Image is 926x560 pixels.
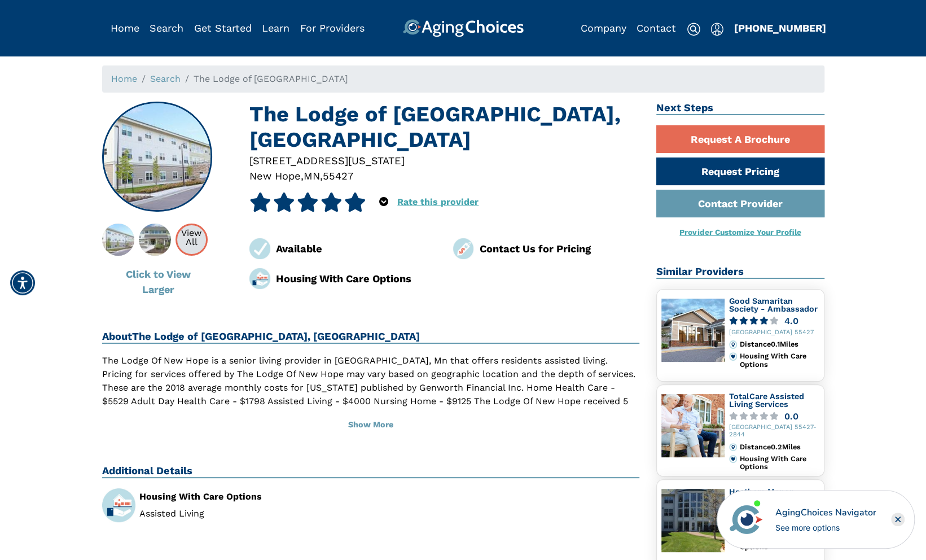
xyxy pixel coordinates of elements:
[304,170,320,182] span: MN
[103,103,211,211] img: The Lodge of New Hope, New Hope MN
[111,22,139,34] a: Home
[102,330,640,344] h2: About The Lodge of [GEOGRAPHIC_DATA], [GEOGRAPHIC_DATA]
[729,443,737,451] img: distance.svg
[739,340,819,348] div: Distance 0.1 Miles
[301,170,304,182] span: ,
[656,265,824,279] h2: Similar Providers
[729,487,793,496] a: Heathers Manor
[150,19,183,37] div: Popover trigger
[379,193,388,212] div: Popover trigger
[102,260,215,303] button: Click to View Larger
[249,102,639,153] h1: The Lodge of [GEOGRAPHIC_DATA], [GEOGRAPHIC_DATA]
[249,170,301,182] span: New Hope
[111,73,137,84] a: Home
[784,317,798,325] div: 4.0
[656,158,824,185] a: Request Pricing
[739,443,819,451] div: Distance 0.2 Miles
[729,392,804,409] a: TotalCare Assisted Living Services
[729,340,737,348] img: distance.svg
[729,352,737,360] img: primary.svg
[729,412,819,421] a: 0.0
[637,22,676,34] a: Contact
[710,19,723,37] div: Popover trigger
[102,65,824,93] nav: breadcrumb
[402,19,523,37] img: AgingChoices
[729,317,819,325] a: 4.0
[479,241,639,256] div: Contact Us for Pricing
[194,73,348,84] span: The Lodge of [GEOGRAPHIC_DATA]
[729,455,737,463] img: primary.svg
[775,506,876,519] div: AgingChoices Navigator
[679,228,801,237] a: Provider Customize Your Profile
[194,22,252,34] a: Get Started
[102,465,640,478] h2: Additional Details
[656,190,824,217] a: Contact Provider
[710,23,723,36] img: user-icon.svg
[739,455,819,471] div: Housing With Care Options
[729,424,819,439] div: [GEOGRAPHIC_DATA] 55427-2844
[10,270,35,295] div: Accessibility Menu
[656,125,824,153] a: Request A Brochure
[177,229,206,247] div: View All
[656,102,824,115] h2: Next Steps
[276,271,436,286] div: Housing With Care Options
[727,500,765,539] img: avatar
[139,509,362,518] li: Assisted Living
[775,522,876,533] div: See more options
[90,224,147,256] img: The Lodge of New Hope, New Hope MN
[150,73,181,84] a: Search
[891,513,905,526] div: Close
[323,168,353,183] div: 55427
[320,170,323,182] span: ,
[397,196,479,207] a: Rate this provider
[300,22,365,34] a: For Providers
[581,22,626,34] a: Company
[139,492,362,501] div: Housing With Care Options
[729,329,819,336] div: [GEOGRAPHIC_DATA] 55427
[249,153,639,168] div: [STREET_ADDRESS][US_STATE]
[126,224,183,256] img: About The Lodge of New Hope, New Hope MN
[734,22,826,34] a: [PHONE_NUMBER]
[729,296,818,313] a: Good Samaritan Society - Ambassador
[687,23,700,36] img: search-icon.svg
[102,413,640,438] button: Show More
[739,352,819,369] div: Housing With Care Options
[262,22,289,34] a: Learn
[784,412,798,421] div: 0.0
[102,354,640,435] p: The Lodge Of New Hope is a senior living provider in [GEOGRAPHIC_DATA], Mn that offers residents ...
[276,241,436,256] div: Available
[150,22,183,34] a: Search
